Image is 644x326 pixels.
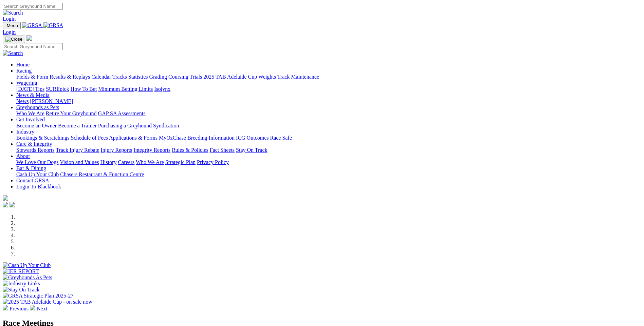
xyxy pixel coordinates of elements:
[236,147,267,153] a: Stay On Track
[112,74,127,80] a: Tracks
[165,159,196,165] a: Strategic Plan
[3,195,8,201] img: logo-grsa-white.png
[16,135,641,141] div: Industry
[16,153,30,159] a: About
[136,159,164,165] a: Who We Are
[16,62,30,67] a: Home
[60,159,99,165] a: Vision and Values
[149,74,167,80] a: Grading
[3,16,16,22] a: Login
[7,23,18,28] span: Menu
[16,171,59,177] a: Cash Up Your Club
[10,202,15,207] img: twitter.svg
[258,74,276,80] a: Weights
[16,110,44,116] a: Who We Are
[16,117,45,122] a: Get Involved
[71,135,108,141] a: Schedule of Fees
[16,129,34,135] a: Industry
[16,123,57,128] a: Become an Owner
[16,135,69,141] a: Bookings & Scratchings
[16,165,46,171] a: Bar & Dining
[16,86,641,92] div: Wagering
[187,135,235,141] a: Breeding Information
[16,110,641,117] div: Greyhounds as Pets
[236,135,269,141] a: ICG Outcomes
[109,135,158,141] a: Applications & Forms
[189,74,202,80] a: Trials
[3,43,63,50] input: Search
[98,110,146,116] a: GAP SA Assessments
[30,98,73,104] a: [PERSON_NAME]
[16,86,44,92] a: [DATE] Tips
[203,74,257,80] a: 2025 TAB Adelaide Cup
[16,123,641,129] div: Get Involved
[46,110,97,116] a: Retire Your Greyhound
[16,171,641,178] div: Bar & Dining
[22,22,42,28] img: GRSA
[16,80,37,86] a: Wagering
[91,74,111,80] a: Calendar
[16,159,641,165] div: About
[16,159,58,165] a: We Love Our Dogs
[3,268,39,274] img: IER REPORT
[30,306,47,311] a: Next
[210,147,235,153] a: Fact Sheets
[100,147,132,153] a: Injury Reports
[197,159,229,165] a: Privacy Policy
[16,68,32,74] a: Racing
[100,159,116,165] a: History
[3,287,39,293] img: Stay On Track
[16,98,29,104] a: News
[26,35,32,41] img: logo-grsa-white.png
[98,123,152,128] a: Purchasing a Greyhound
[3,36,25,43] button: Toggle navigation
[16,141,52,147] a: Care & Integrity
[3,50,23,56] img: Search
[46,86,69,92] a: SUREpick
[60,171,144,177] a: Chasers Restaurant & Function Centre
[16,104,59,110] a: Greyhounds as Pets
[3,293,73,299] img: GRSA Strategic Plan 2025-27
[3,274,52,281] img: Greyhounds As Pets
[5,37,22,42] img: Close
[16,147,54,153] a: Stewards Reports
[3,22,21,29] button: Toggle navigation
[154,86,170,92] a: Isolynx
[16,98,641,104] div: News & Media
[56,147,99,153] a: Track Injury Rebate
[153,123,179,128] a: Syndication
[168,74,188,80] a: Coursing
[16,74,641,80] div: Racing
[118,159,134,165] a: Careers
[3,10,23,16] img: Search
[16,178,49,183] a: Contact GRSA
[3,202,8,207] img: facebook.svg
[58,123,97,128] a: Become a Trainer
[10,306,29,311] span: Previous
[16,184,61,189] a: Login To Blackbook
[133,147,170,153] a: Integrity Reports
[159,135,186,141] a: MyOzChase
[3,305,8,310] img: chevron-left-pager-white.svg
[3,3,63,10] input: Search
[16,92,50,98] a: News & Media
[3,306,30,311] a: Previous
[3,299,92,305] img: 2025 TAB Adelaide Cup - on sale now
[98,86,153,92] a: Minimum Betting Limits
[16,147,641,153] div: Care & Integrity
[172,147,208,153] a: Rules & Policies
[3,281,40,287] img: Industry Links
[16,74,48,80] a: Fields & Form
[128,74,148,80] a: Statistics
[37,306,47,311] span: Next
[71,86,97,92] a: How To Bet
[277,74,319,80] a: Track Maintenance
[50,74,90,80] a: Results & Replays
[270,135,292,141] a: Race Safe
[3,262,51,268] img: Cash Up Your Club
[43,22,63,28] img: GRSA
[3,29,16,35] a: Login
[30,305,35,310] img: chevron-right-pager-white.svg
